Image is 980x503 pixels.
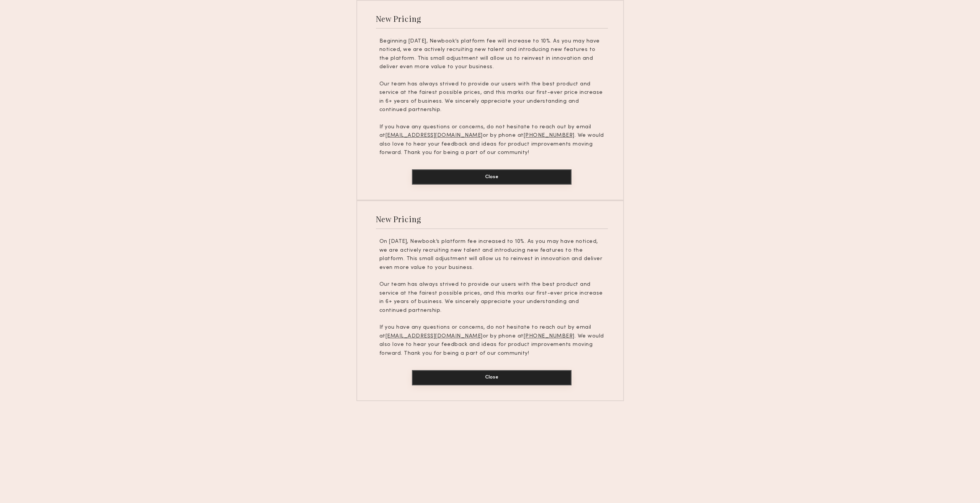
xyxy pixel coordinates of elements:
[524,334,575,339] u: [PHONE_NUMBER]
[379,37,604,72] p: Beginning [DATE], Newbook’s platform fee will increase to 10%. As you may have noticed, we are ac...
[379,80,604,115] p: Our team has always strived to provide our users with the best product and service at the fairest...
[379,123,604,157] p: If you have any questions or concerns, do not hesitate to reach out by email at or by phone at . ...
[376,214,421,224] div: New Pricing
[376,13,421,24] div: New Pricing
[379,280,604,315] p: Our team has always strived to provide our users with the best product and service at the fairest...
[524,133,575,138] u: [PHONE_NUMBER]
[385,334,483,339] u: [EMAIL_ADDRESS][DOMAIN_NAME]
[412,169,572,185] button: Close
[412,370,572,385] button: Close
[379,323,604,358] p: If you have any questions or concerns, do not hesitate to reach out by email at or by phone at . ...
[385,133,483,138] u: [EMAIL_ADDRESS][DOMAIN_NAME]
[379,238,604,272] p: On [DATE], Newbook’s platform fee increased to 10%. As you may have noticed, we are actively recr...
